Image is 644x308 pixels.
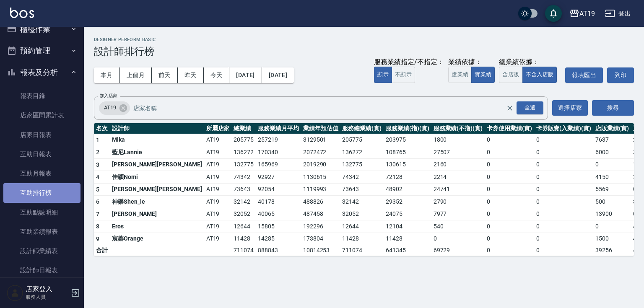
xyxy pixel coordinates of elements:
div: 全選 [517,101,543,114]
td: 73643 [340,183,384,196]
td: AT19 [204,220,232,233]
td: [PERSON_NAME][PERSON_NAME] [110,183,204,196]
th: 設計師 [110,123,204,134]
td: 12644 [340,220,384,233]
td: 13900 [593,208,631,220]
td: [PERSON_NAME] [110,208,204,220]
td: 32142 [231,196,256,208]
td: 74342 [231,171,256,184]
td: AT19 [204,146,232,159]
button: 櫃檯作業 [3,18,80,40]
label: 加入店家 [100,93,117,99]
button: 搜尋 [592,100,634,116]
td: 711074 [340,245,384,256]
div: 業績依據： [448,58,495,67]
button: 登出 [602,6,634,21]
h3: 設計師排行榜 [94,46,634,57]
button: 列印 [607,67,634,83]
td: 6000 [593,146,631,159]
td: 0 [485,245,534,256]
th: 名次 [94,123,110,134]
td: AT19 [204,171,232,184]
button: 本月 [94,67,120,83]
a: 店家日報表 [3,125,80,145]
a: 店家區間累計表 [3,106,80,125]
td: 136272 [231,146,256,159]
td: 1130615 [301,171,340,184]
img: Person [7,285,23,301]
td: 132775 [231,158,256,171]
td: 24075 [384,208,431,220]
td: AT19 [204,233,232,245]
a: 互助日報表 [3,145,80,164]
td: 92927 [256,171,301,184]
span: 3 [96,161,99,168]
td: 540 [431,220,485,233]
td: 24741 [431,183,485,196]
th: 服務總業績(實) [340,123,384,134]
td: [PERSON_NAME][PERSON_NAME] [110,158,204,171]
td: 12644 [231,220,256,233]
td: 0 [485,146,534,159]
td: 11428 [384,233,431,245]
span: 1 [96,137,99,143]
td: 0 [534,134,593,146]
td: AT19 [204,208,232,220]
input: 店家名稱 [131,101,521,115]
td: 48902 [384,183,431,196]
td: AT19 [204,196,232,208]
td: 5569 [593,183,631,196]
button: [DATE] [262,67,294,83]
td: 72128 [384,171,431,184]
td: 合計 [94,245,110,256]
span: 7 [96,211,99,217]
td: 711074 [231,245,256,256]
td: 32142 [340,196,384,208]
span: AT19 [99,104,121,112]
td: 0 [485,158,534,171]
button: 預約管理 [3,40,80,62]
td: 0 [534,233,593,245]
td: 0 [485,208,534,220]
td: 257219 [256,134,301,146]
td: 4150 [593,171,631,184]
td: 2160 [431,158,485,171]
td: 0 [485,233,534,245]
button: 含店販 [499,67,522,83]
td: 165969 [256,158,301,171]
td: 69729 [431,245,485,256]
td: 173804 [301,233,340,245]
td: 0 [485,220,534,233]
th: 卡券使用業績(實) [485,123,534,134]
td: 108765 [384,146,431,159]
a: 互助月報表 [3,164,80,183]
button: 選擇店家 [552,100,588,116]
td: 32052 [340,208,384,220]
th: 總業績 [231,123,256,134]
td: 宸蓁Orange [110,233,204,245]
td: 500 [593,196,631,208]
td: 641345 [384,245,431,256]
td: 0 [431,233,485,245]
img: Logo [10,8,34,18]
td: 0 [534,245,593,256]
button: 報表匯出 [565,67,603,83]
span: 5 [96,186,99,193]
th: 所屬店家 [204,123,232,134]
td: 0 [534,208,593,220]
td: 0 [485,134,534,146]
span: 8 [96,223,99,230]
td: 32052 [231,208,256,220]
a: 互助業績報表 [3,222,80,241]
td: 神樂Shen_le [110,196,204,208]
a: 報表目錄 [3,86,80,106]
button: 顯示 [374,67,392,83]
td: 27507 [431,146,485,159]
button: save [545,5,562,22]
td: 39256 [593,245,631,256]
button: 不含入店販 [522,67,557,83]
td: AT19 [204,158,232,171]
td: 1500 [593,233,631,245]
td: 2214 [431,171,485,184]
